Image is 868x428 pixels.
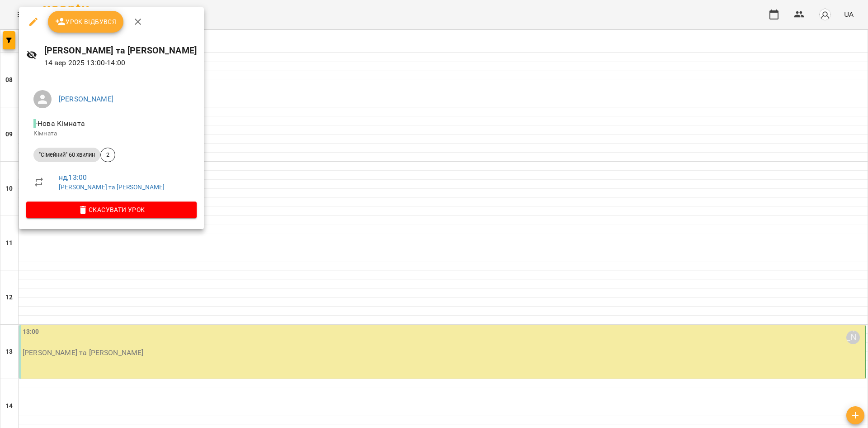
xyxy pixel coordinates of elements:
[33,151,100,159] span: "Сімейний" 60 хвилин
[33,204,189,215] span: Скасувати Урок
[100,148,115,162] div: 2
[26,202,197,218] button: Скасувати Урок
[101,151,115,159] span: 2
[48,11,124,33] button: Урок відбувся
[44,58,197,68] p: 14 вер 2025 13:00 - 14:00
[59,173,87,182] a: нд , 13:00
[44,43,197,58] h6: [PERSON_NAME] та [PERSON_NAME]
[33,119,87,128] span: - Нова Кімната
[59,183,165,191] a: [PERSON_NAME] та [PERSON_NAME]
[59,95,113,103] a: [PERSON_NAME]
[55,16,117,27] span: Урок відбувся
[33,129,189,138] p: Кімната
